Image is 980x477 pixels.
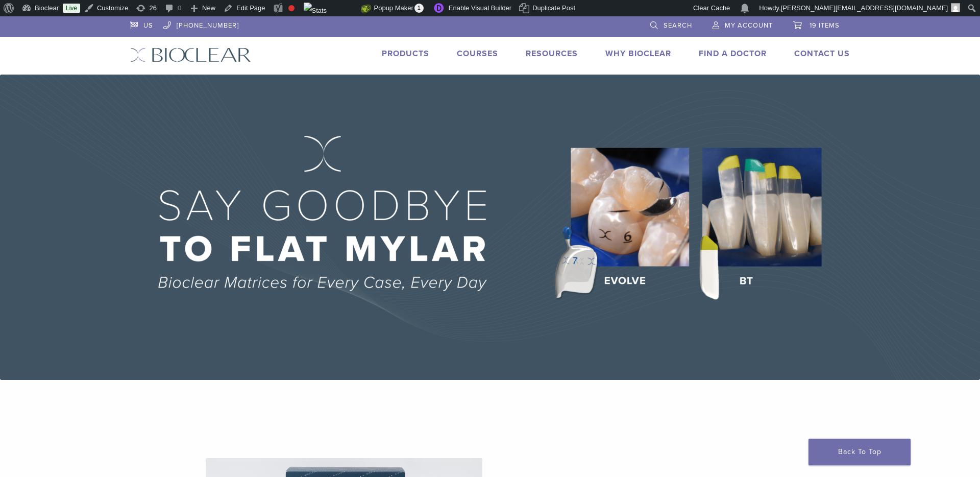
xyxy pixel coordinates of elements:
a: Why Bioclear [605,49,671,59]
a: My Account [713,16,773,32]
span: [PERSON_NAME][EMAIL_ADDRESS][DOMAIN_NAME] [781,4,948,12]
a: Find A Doctor [699,49,767,59]
a: US [130,16,153,32]
span: 19 items [810,21,840,30]
a: [PHONE_NUMBER] [163,16,239,32]
a: Back To Top [808,439,911,465]
a: Products [382,49,429,59]
a: Contact Us [794,49,850,59]
a: Live [63,4,80,13]
div: Focus keyphrase not set [288,5,295,11]
a: 19 items [793,16,840,32]
img: Views over 48 hours. Click for more Jetpack Stats. [304,3,361,15]
img: Bioclear [130,47,251,62]
span: 1 [414,4,424,13]
a: Search [650,16,692,32]
span: My Account [725,21,773,30]
span: Search [664,21,692,30]
a: Resources [526,49,578,59]
a: Courses [457,49,498,59]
